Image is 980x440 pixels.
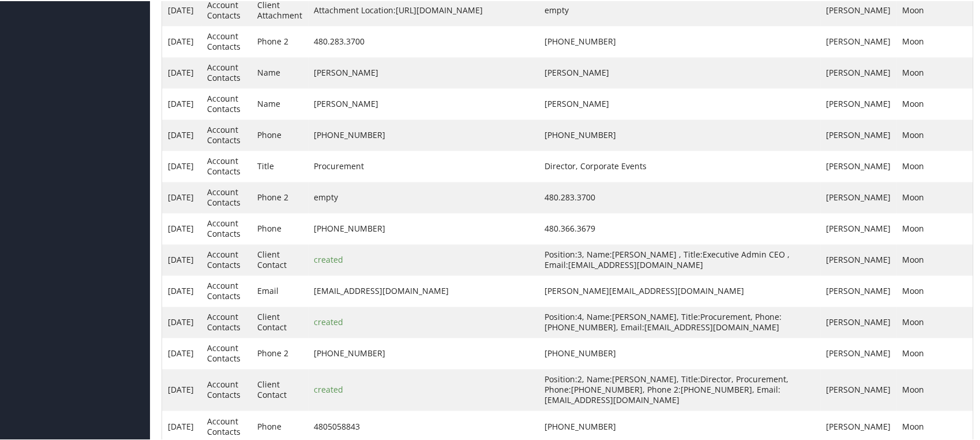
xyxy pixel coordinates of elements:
[251,305,308,337] td: Client Contact
[201,274,251,305] td: Account Contacts
[308,212,539,243] td: [PHONE_NUMBER]
[820,56,896,87] td: [PERSON_NAME]
[820,274,896,305] td: [PERSON_NAME]
[896,87,973,118] td: Moon
[162,243,201,274] td: [DATE]
[251,25,308,56] td: Phone 2
[820,243,896,274] td: [PERSON_NAME]
[820,87,896,118] td: [PERSON_NAME]
[896,118,973,150] td: Moon
[251,337,308,368] td: Phone 2
[251,212,308,243] td: Phone
[820,368,896,409] td: [PERSON_NAME]
[251,87,308,118] td: Name
[162,87,201,118] td: [DATE]
[201,150,251,181] td: Account Contacts
[539,337,820,368] td: [PHONE_NUMBER]
[539,243,820,274] td: Position:3, Name:[PERSON_NAME] , Title:Executive Admin CEO , Email:[EMAIL_ADDRESS][DOMAIN_NAME]
[820,212,896,243] td: [PERSON_NAME]
[201,181,251,212] td: Account Contacts
[308,150,539,181] td: Procurement
[308,87,539,118] td: [PERSON_NAME]
[162,25,201,56] td: [DATE]
[308,337,539,368] td: [PHONE_NUMBER]
[896,274,973,305] td: Moon
[201,87,251,118] td: Account Contacts
[308,118,539,150] td: [PHONE_NUMBER]
[820,150,896,181] td: [PERSON_NAME]
[896,150,973,181] td: Moon
[896,337,973,368] td: Moon
[162,118,201,150] td: [DATE]
[896,243,973,274] td: Moon
[820,25,896,56] td: [PERSON_NAME]
[820,181,896,212] td: [PERSON_NAME]
[539,150,820,181] td: Director, Corporate Events
[162,274,201,305] td: [DATE]
[201,56,251,87] td: Account Contacts
[251,243,308,274] td: Client Contact
[896,212,973,243] td: Moon
[896,25,973,56] td: Moon
[162,337,201,368] td: [DATE]
[896,181,973,212] td: Moon
[896,305,973,337] td: Moon
[201,337,251,368] td: Account Contacts
[162,212,201,243] td: [DATE]
[201,25,251,56] td: Account Contacts
[251,56,308,87] td: Name
[251,368,308,409] td: Client Contact
[896,368,973,409] td: Moon
[201,368,251,409] td: Account Contacts
[539,87,820,118] td: [PERSON_NAME]
[539,56,820,87] td: [PERSON_NAME]
[251,274,308,305] td: Email
[162,56,201,87] td: [DATE]
[162,181,201,212] td: [DATE]
[314,315,343,326] span: created
[308,56,539,87] td: [PERSON_NAME]
[539,368,820,409] td: Position:2, Name:[PERSON_NAME], Title:Director, Procurement, Phone:[PHONE_NUMBER], Phone 2:[PHONE...
[539,118,820,150] td: [PHONE_NUMBER]
[162,305,201,337] td: [DATE]
[251,181,308,212] td: Phone 2
[539,212,820,243] td: 480.366.3679
[820,337,896,368] td: [PERSON_NAME]
[251,150,308,181] td: Title
[820,305,896,337] td: [PERSON_NAME]
[308,25,539,56] td: 480.283.3700
[201,243,251,274] td: Account Contacts
[314,253,343,264] span: created
[162,368,201,409] td: [DATE]
[162,150,201,181] td: [DATE]
[539,274,820,305] td: [PERSON_NAME][EMAIL_ADDRESS][DOMAIN_NAME]
[539,305,820,337] td: Position:4, Name:[PERSON_NAME], Title:Procurement, Phone:[PHONE_NUMBER], Email:[EMAIL_ADDRESS][DO...
[539,181,820,212] td: 480.283.3700
[308,274,539,305] td: [EMAIL_ADDRESS][DOMAIN_NAME]
[201,118,251,150] td: Account Contacts
[308,181,539,212] td: empty
[820,118,896,150] td: [PERSON_NAME]
[314,383,343,394] span: created
[251,118,308,150] td: Phone
[201,212,251,243] td: Account Contacts
[539,25,820,56] td: [PHONE_NUMBER]
[896,56,973,87] td: Moon
[201,305,251,337] td: Account Contacts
